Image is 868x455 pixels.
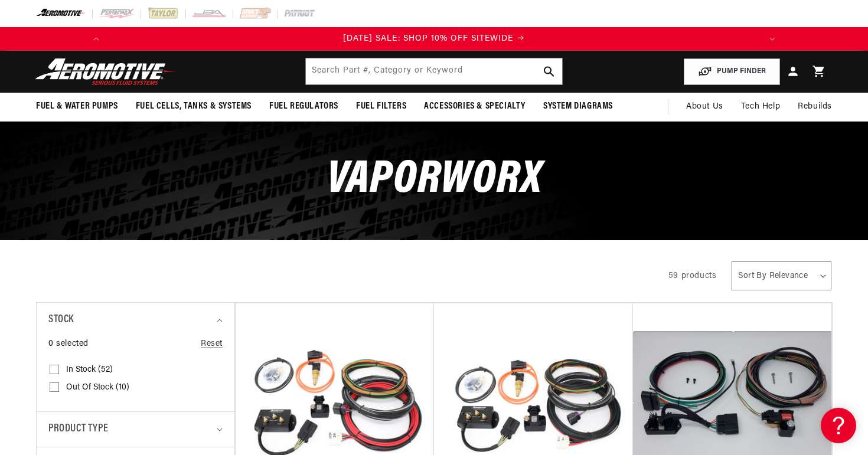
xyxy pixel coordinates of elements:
[686,102,723,111] span: About Us
[798,100,832,113] span: Rebuilds
[356,100,406,113] span: Fuel Filters
[32,58,180,86] img: Aeromotive
[36,100,118,113] span: Fuel & Water Pumps
[415,93,534,120] summary: Accessories & Specialty
[741,100,780,113] span: Tech Help
[48,303,223,338] summary: Stock (0 selected)
[789,93,841,121] summary: Rebuilds
[327,157,541,204] span: VaporWorx
[534,93,622,120] summary: System Diagrams
[684,58,780,85] button: PUMP FINDER
[761,27,784,51] button: Translation missing: en.sections.announcements.next_announcement
[424,100,526,113] span: Accessories & Specialty
[48,338,89,351] span: 0 selected
[27,93,127,120] summary: Fuel & Water Pumps
[343,34,513,43] span: [DATE] SALE: SHOP 10% OFF SITEWIDE
[127,93,260,120] summary: Fuel Cells, Tanks & Systems
[6,27,862,51] slideshow-component: Translation missing: en.sections.announcements.announcement_bar
[108,32,761,45] div: Announcement
[536,58,562,84] button: search button
[260,93,347,120] summary: Fuel Regulators
[48,312,74,329] span: Stock
[732,93,789,121] summary: Tech Help
[347,93,415,120] summary: Fuel Filters
[201,338,223,351] a: Reset
[66,382,129,393] span: Out of stock (10)
[48,412,223,447] summary: Product type (0 selected)
[269,100,338,113] span: Fuel Regulators
[108,32,761,45] a: [DATE] SALE: SHOP 10% OFF SITEWIDE
[66,365,113,375] span: In stock (52)
[48,421,108,438] span: Product type
[668,271,717,280] span: 59 products
[306,58,562,84] input: Search by Part Number, Category or Keyword
[677,93,732,121] a: About Us
[108,32,761,45] div: 1 of 3
[136,100,252,113] span: Fuel Cells, Tanks & Systems
[84,27,108,51] button: Translation missing: en.sections.announcements.previous_announcement
[543,100,613,113] span: System Diagrams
